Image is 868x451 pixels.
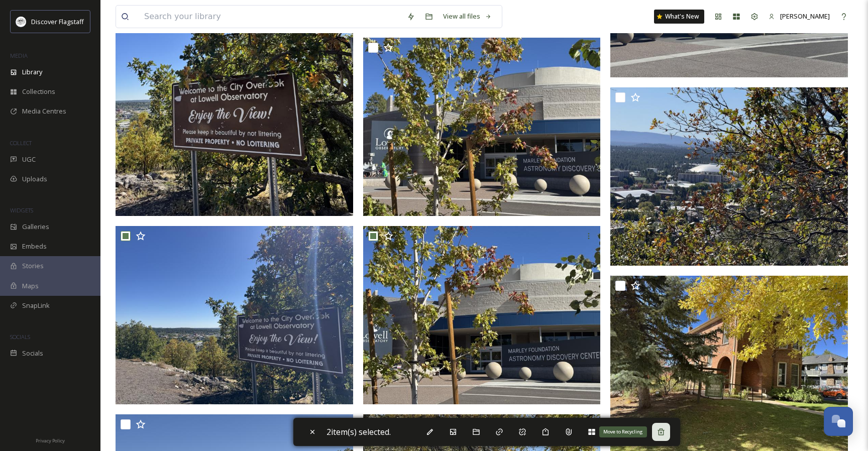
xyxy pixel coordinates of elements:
[31,17,84,26] span: Discover Flagstaff
[363,38,601,216] img: IMG_3193.jpeg
[22,222,49,232] span: Galleries
[22,349,43,358] span: Socials
[22,301,50,310] span: SnapLink
[610,87,848,266] img: IMG_3197.jpeg
[36,434,65,446] a: Privacy Policy
[22,87,55,96] span: Collections
[10,206,33,214] span: WIDGETS
[22,261,44,271] span: Stories
[780,12,830,21] span: [PERSON_NAME]
[22,67,42,77] span: Library
[22,174,47,184] span: Uploads
[438,7,497,26] a: View all files
[16,17,26,27] img: Untitled%20design%20(1).png
[764,7,835,26] a: [PERSON_NAME]
[36,437,65,444] span: Privacy Policy
[327,426,391,437] span: 2 item(s) selected.
[116,226,353,404] img: IMG_9627.jpeg
[22,242,47,251] span: Embeds
[10,333,30,341] span: SOCIALS
[10,139,32,147] span: COLLECT
[22,155,36,164] span: UGC
[654,10,704,24] a: What's New
[22,281,39,291] span: Maps
[22,106,66,116] span: Media Centres
[599,426,647,437] div: Move to Recycling
[139,6,402,28] input: Search your library
[10,52,28,59] span: MEDIA
[824,407,853,436] button: Open Chat
[363,226,601,404] img: IMG_3194.jpeg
